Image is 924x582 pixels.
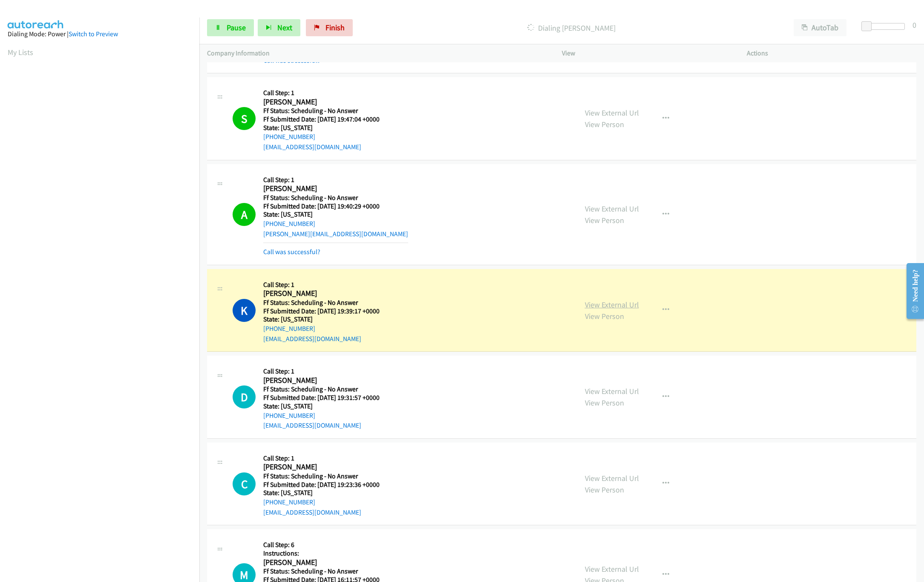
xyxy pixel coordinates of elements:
[263,508,361,516] a: [EMAIL_ADDRESS][DOMAIN_NAME]
[585,386,639,396] a: View External Url
[794,19,846,36] button: AutoTab
[263,115,390,124] h5: Ff Submitted Date: [DATE] 19:47:04 +0000
[233,299,256,322] h1: K
[263,541,380,549] h5: Call Step: 6
[585,473,639,483] a: View External Url
[585,564,639,574] a: View External Url
[585,204,639,214] a: View External Url
[747,48,916,58] p: Actions
[263,298,390,307] h5: Ff Status: Scheduling - No Answer
[263,194,408,202] h5: Ff Status: Scheduling - No Answer
[263,307,390,316] h5: Ff Submitted Date: [DATE] 19:39:17 +0000
[8,47,33,57] a: My Lists
[263,324,315,333] a: [PHONE_NUMBER]
[263,335,361,343] a: [EMAIL_ADDRESS][DOMAIN_NAME]
[585,215,624,225] a: View Person
[263,558,380,568] h2: [PERSON_NAME]
[277,23,292,32] span: Next
[263,56,320,64] a: Call was successful?
[866,23,905,30] div: Delay between calls (in seconds)
[900,257,924,325] iframe: Resource Center
[233,385,256,408] h1: D
[585,119,624,129] a: View Person
[263,481,390,489] h5: Ff Submitted Date: [DATE] 19:23:36 +0000
[207,19,254,36] a: Pause
[263,230,408,238] a: [PERSON_NAME][EMAIL_ADDRESS][DOMAIN_NAME]
[263,133,315,141] a: [PHONE_NUMBER]
[263,210,408,219] h5: State: [US_STATE]
[263,567,380,576] h5: Ff Status: Scheduling - No Answer
[263,462,390,472] h2: [PERSON_NAME]
[233,107,256,130] h1: S
[263,376,390,385] h2: [PERSON_NAME]
[562,48,731,58] p: View
[585,108,639,118] a: View External Url
[258,19,300,36] button: Next
[233,472,256,495] div: The call is yet to be attempted
[263,97,390,107] h2: [PERSON_NAME]
[69,30,118,38] a: Switch to Preview
[263,281,390,289] h5: Call Step: 1
[263,394,390,402] h5: Ff Submitted Date: [DATE] 19:31:57 +0000
[207,48,547,58] p: Company Information
[233,203,256,226] h1: A
[263,367,390,376] h5: Call Step: 1
[263,421,361,429] a: [EMAIL_ADDRESS][DOMAIN_NAME]
[263,289,390,298] h2: [PERSON_NAME]
[263,143,361,151] a: [EMAIL_ADDRESS][DOMAIN_NAME]
[263,549,380,558] h5: Instructions:
[585,398,624,408] a: View Person
[263,202,408,211] h5: Ff Submitted Date: [DATE] 19:40:29 +0000
[912,19,916,31] div: 0
[585,311,624,321] a: View Person
[263,89,390,97] h5: Call Step: 1
[8,29,192,39] div: Dialing Mode: Power |
[233,385,256,408] div: The call is yet to be attempted
[364,22,778,34] p: Dialing [PERSON_NAME]
[263,454,390,463] h5: Call Step: 1
[233,472,256,495] h1: C
[263,402,390,411] h5: State: [US_STATE]
[306,19,353,36] a: Finish
[263,184,390,194] h2: [PERSON_NAME]
[585,300,639,310] a: View External Url
[325,23,345,32] span: Finish
[263,472,390,481] h5: Ff Status: Scheduling - No Answer
[263,107,390,115] h5: Ff Status: Scheduling - No Answer
[263,411,315,420] a: [PHONE_NUMBER]
[227,23,246,32] span: Pause
[263,248,320,256] a: Call was successful?
[585,485,624,495] a: View Person
[263,176,408,184] h5: Call Step: 1
[8,66,199,471] iframe: Dialpad
[263,498,315,506] a: [PHONE_NUMBER]
[263,124,390,132] h5: State: [US_STATE]
[263,220,315,228] a: [PHONE_NUMBER]
[263,385,390,394] h5: Ff Status: Scheduling - No Answer
[263,315,390,324] h5: State: [US_STATE]
[263,489,390,497] h5: State: [US_STATE]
